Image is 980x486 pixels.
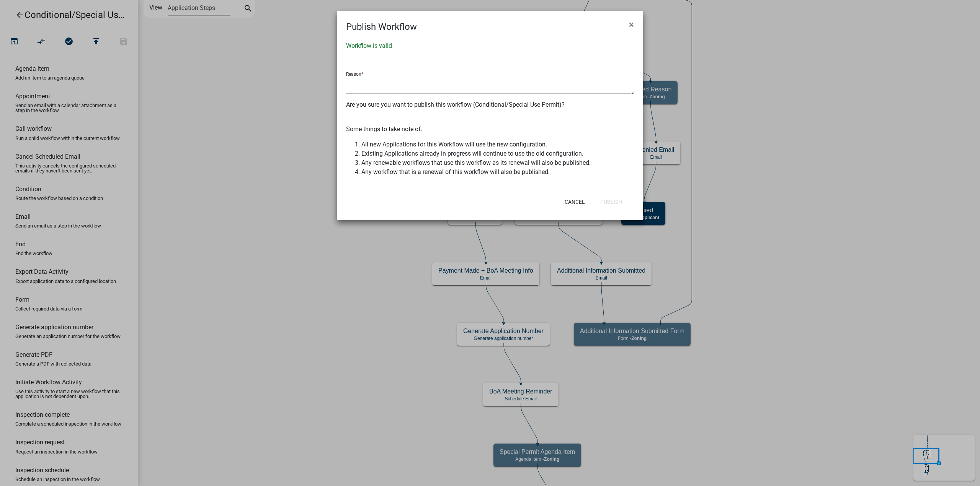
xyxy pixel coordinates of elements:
[594,195,628,209] button: Publish
[629,19,634,30] span: ×
[346,100,634,109] p: Are you sure you want to publish this workflow (Conditional/Special Use Permit)?
[559,195,591,209] button: Cancel
[361,149,634,158] li: Existing Applications already in progress will continue to use the old configuration.
[361,140,634,149] li: All new Applications for this Workflow will use the new configuration.
[361,158,634,167] li: Any renewable workflows that use this workflow as its renewal will also be published.
[346,125,634,134] p: Some things to take note of.
[346,20,417,34] h4: Publish Workflow
[361,167,634,177] li: Any workflow that is a renewal of this workflow will also be published.
[346,41,634,50] p: Workflow is valid
[623,14,640,35] button: Close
